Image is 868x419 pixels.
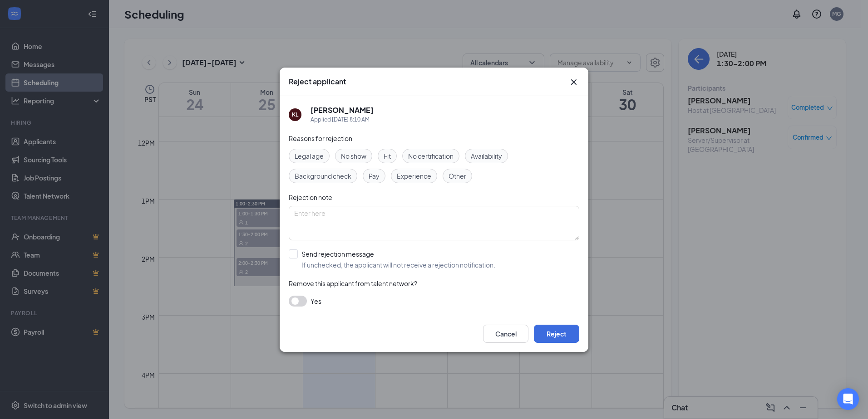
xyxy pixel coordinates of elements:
div: Applied [DATE] 8:10 AM [311,115,374,124]
button: Close [568,77,579,88]
span: Rejection note [289,193,332,201]
button: Cancel [483,325,528,343]
span: Experience [397,171,431,181]
span: No show [341,151,366,161]
span: Other [449,171,466,181]
span: Fit [384,151,391,161]
span: Remove this applicant from talent network? [289,279,417,287]
span: Reasons for rejection [289,134,352,142]
span: Availability [471,151,502,161]
span: Legal age [295,151,324,161]
span: Yes [311,296,321,307]
h5: [PERSON_NAME] [311,105,374,115]
span: Pay [369,171,380,181]
div: KL [292,111,298,118]
div: Open Intercom Messenger [837,388,859,410]
span: Background check [295,171,351,181]
span: No certification [408,151,454,161]
svg: Cross [568,77,579,88]
button: Reject [534,325,579,343]
h3: Reject applicant [289,77,346,87]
